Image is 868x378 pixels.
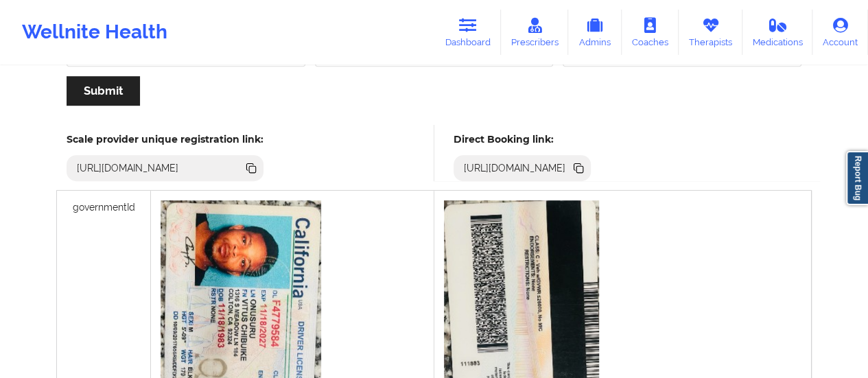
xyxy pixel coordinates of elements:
div: [URL][DOMAIN_NAME] [71,161,185,175]
a: Coaches [622,10,679,55]
h5: Scale provider unique registration link: [67,133,263,145]
a: Admins [568,10,622,55]
a: Medications [742,10,813,55]
a: Account [812,10,868,55]
h5: Direct Booking link: [454,133,591,145]
a: Report Bug [846,151,868,205]
a: Therapists [679,10,742,55]
a: Prescribers [501,10,569,55]
button: Submit [67,76,140,106]
div: [URL][DOMAIN_NAME] [458,161,572,175]
a: Dashboard [435,10,501,55]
